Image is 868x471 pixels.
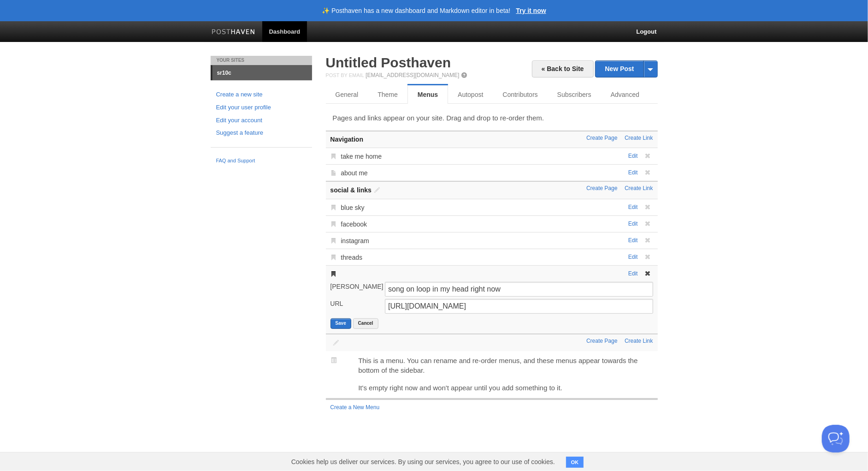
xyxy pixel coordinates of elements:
[628,270,638,277] a: Edit
[366,72,459,78] a: [EMAIL_ADDRESS][DOMAIN_NAME]
[216,157,307,165] a: FAQ and Support
[516,7,546,14] a: Try it now
[326,72,364,78] span: Post by Email
[353,318,378,329] button: Cancel
[341,204,364,211] a: blue sky
[586,185,617,191] a: Create Page
[326,55,451,70] a: Untitled Posthaven
[628,169,638,176] a: Edit
[358,383,653,393] p: It's empty right now and won't appear until you add something to it.
[333,113,651,123] p: Pages and links appear on your site. Drag and drop to re-order them.
[407,85,448,104] a: Menus
[331,186,653,194] h3: social & links
[331,283,380,292] label: [PERSON_NAME]
[331,136,653,143] h3: Navigation
[448,85,493,104] a: Autopost
[628,204,638,210] a: Edit
[358,356,653,375] p: This is a menu. You can rename and re-order menus, and these menus appear towards the bottom of t...
[216,90,307,100] a: Create a new site
[625,338,653,344] a: Create Link
[629,21,663,42] a: Logout
[282,453,564,471] span: Cookies help us deliver our services. By using our services, you agree to our use of cookies.
[326,85,368,104] a: General
[331,318,351,329] button: Save
[625,135,653,141] a: Create Link
[628,237,638,244] a: Edit
[628,153,638,159] a: Edit
[586,135,617,141] a: Create Page
[493,85,548,104] a: Contributors
[216,128,307,138] a: Suggest a feature
[212,29,255,36] img: Posthaven-bar
[566,457,584,468] button: OK
[822,425,850,453] iframe: Help Scout Beacon - Open
[341,221,367,228] a: facebook
[341,153,382,160] a: take me home
[628,254,638,260] a: Edit
[601,85,649,104] a: Advanced
[262,21,307,42] a: Dashboard
[216,103,307,113] a: Edit your user profile
[628,221,638,227] a: Edit
[331,300,380,309] label: URL
[216,116,307,125] a: Edit your account
[586,338,617,344] a: Create Page
[322,7,510,14] header: ✨ Posthaven has a new dashboard and Markdown editor in beta!
[532,60,594,78] a: « Back to Site
[548,85,601,104] a: Subscribers
[341,169,367,177] a: about me
[341,254,362,261] a: threads
[368,85,407,104] a: Theme
[596,61,657,77] a: New Post
[341,237,369,244] a: instagram
[331,404,380,411] a: Create a New Menu
[211,56,312,65] li: Your Sites
[625,185,653,191] a: Create Link
[213,66,312,80] a: sr10c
